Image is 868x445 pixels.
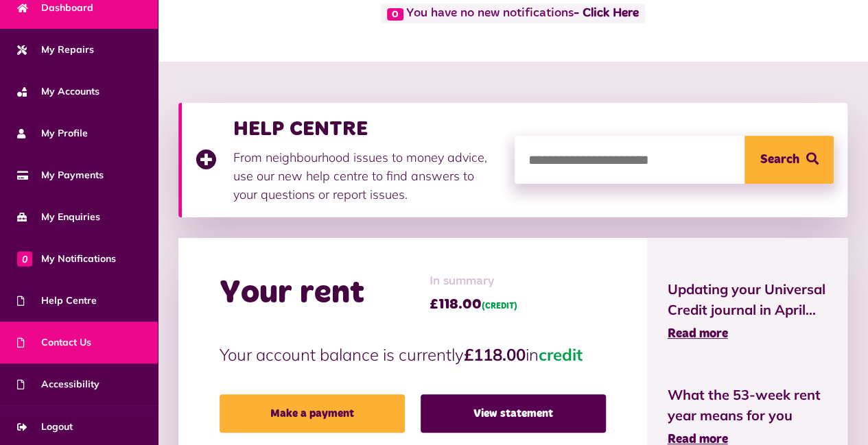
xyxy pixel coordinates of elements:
[539,344,583,365] span: credit
[17,252,116,266] span: My Notifications
[381,3,645,23] span: You have no new notifications
[17,251,32,266] span: 0
[464,344,526,365] strong: £118.00
[220,274,364,313] h2: Your rent
[17,1,93,15] span: Dashboard
[668,279,828,320] span: Updating your Universal Credit journal in April...
[17,43,94,57] span: My Repairs
[220,342,606,367] p: Your account balance is currently in
[233,148,501,204] p: From neighbourhood issues to money advice, use our new help centre to find answers to your questi...
[430,272,517,291] span: In summary
[668,279,828,344] a: Updating your Universal Credit journal in April... Read more
[668,385,828,426] span: What the 53-week rent year means for you
[482,302,517,311] span: (CREDIT)
[430,294,517,315] span: £118.00
[17,210,100,224] span: My Enquiries
[17,126,88,141] span: My Profile
[17,335,91,350] span: Contact Us
[233,117,501,141] h3: HELP CENTRE
[668,328,728,340] span: Read more
[387,8,403,21] span: 0
[421,394,606,433] a: View statement
[17,84,99,99] span: My Accounts
[760,136,799,184] span: Search
[17,377,99,392] span: Accessibility
[744,136,834,184] button: Search
[17,293,97,308] span: Help Centre
[17,420,73,434] span: Logout
[574,8,639,20] a: - Click Here
[17,168,104,182] span: My Payments
[220,394,405,433] a: Make a payment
